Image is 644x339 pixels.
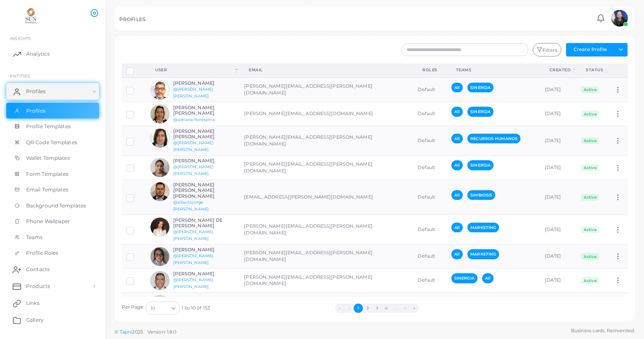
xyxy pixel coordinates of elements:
[609,10,630,27] a: avatar
[210,304,544,313] ul: Pagination
[467,160,494,170] span: SINERGIA
[6,103,99,119] a: Profiles
[155,67,233,73] div: User
[156,304,168,313] input: Search for option
[173,253,214,265] a: @[PERSON_NAME].[PERSON_NAME]
[540,215,577,245] td: [DATE]
[413,78,447,102] td: Default
[540,180,577,215] td: [DATE]
[467,134,521,143] span: RECURSOS HUMANOS
[26,202,86,210] span: Background Templates
[173,271,235,277] h6: [PERSON_NAME]
[182,305,210,312] span: 1 to 10 of 153
[8,8,54,24] a: logo
[173,140,214,152] a: @[PERSON_NAME].[PERSON_NAME]
[150,218,169,237] img: avatar
[413,156,447,180] td: Default
[150,105,169,124] img: avatar
[26,139,77,146] span: QR Code Templates
[467,249,499,259] span: MARKETING
[173,247,235,253] h6: [PERSON_NAME]
[581,226,599,233] span: Active
[173,200,209,211] a: @albertojorge.[PERSON_NAME]
[400,304,410,313] button: Go to next page
[550,67,571,73] div: Created
[239,293,413,317] td: [PERSON_NAME][EMAIL_ADDRESS][DOMAIN_NAME]
[6,150,99,166] a: Wallet Templates
[6,295,99,312] a: Links
[6,278,99,295] a: Products
[451,160,463,170] span: All
[6,198,99,214] a: Background Templates
[451,190,463,200] span: All
[6,213,99,229] a: Phone Wallpaper
[122,304,144,311] label: Per Page
[173,218,235,229] h6: [PERSON_NAME] DE [PERSON_NAME]
[173,182,235,199] h6: [PERSON_NAME] [PERSON_NAME] [PERSON_NAME]
[122,64,146,78] th: Row-selection
[413,245,447,269] td: Default
[451,107,463,116] span: All
[410,304,419,313] button: Go to last page
[6,135,99,151] a: QR Code Templates
[6,229,99,245] a: Teams
[422,67,437,73] div: Roles
[413,269,447,293] td: Default
[467,223,499,232] span: MARKETING
[239,245,413,269] td: [PERSON_NAME][EMAIL_ADDRESS][PERSON_NAME][DOMAIN_NAME]
[540,126,577,156] td: [DATE]
[413,102,447,126] td: Default
[148,329,177,335] span: Version: 1.8.0
[467,190,495,200] span: SIMBIOSIS
[26,249,58,257] span: Profile Roles
[146,301,180,315] div: Search for option
[26,107,46,115] span: Profiles
[173,158,235,164] h6: [PERSON_NAME]
[26,218,70,225] span: Phone Wallpaper
[413,215,447,245] td: Default
[173,81,235,86] h6: [PERSON_NAME]
[150,158,169,177] img: avatar
[540,156,577,180] td: [DATE]
[533,43,561,56] button: Filters
[239,180,413,215] td: [EMAIL_ADDRESS][PERSON_NAME][DOMAIN_NAME]
[10,36,31,41] span: INSIGHTS
[581,277,599,284] span: Active
[26,234,43,241] span: Teams
[467,107,494,116] span: SINERGIA
[239,78,413,102] td: [PERSON_NAME][EMAIL_ADDRESS][PERSON_NAME][DOMAIN_NAME]
[413,180,447,215] td: Default
[173,105,235,116] h6: [PERSON_NAME] [PERSON_NAME]
[173,129,235,140] h6: [PERSON_NAME] [PERSON_NAME]
[451,273,478,283] span: SINERGIA
[6,182,99,198] a: Email Templates
[173,117,215,122] a: @adriana.florespina
[451,83,463,92] span: All
[566,43,614,56] button: Create Profile
[10,73,30,78] span: ENTITIES
[6,46,99,62] a: Analytics
[173,164,214,176] a: @[PERSON_NAME].[PERSON_NAME]
[6,261,99,278] a: Contacts
[173,229,214,241] a: @[PERSON_NAME].[PERSON_NAME]
[26,88,46,95] span: Profiles
[150,129,169,148] img: avatar
[482,273,494,283] span: All
[239,126,413,156] td: [PERSON_NAME][EMAIL_ADDRESS][PERSON_NAME][DOMAIN_NAME]
[451,223,463,232] span: All
[115,328,176,336] span: ©
[150,304,155,313] span: 10
[540,78,577,102] td: [DATE]
[467,83,494,92] span: SINERGIA
[239,215,413,245] td: [PERSON_NAME][EMAIL_ADDRESS][PERSON_NAME][DOMAIN_NAME]
[451,134,463,143] span: All
[581,86,599,93] span: Active
[26,154,70,162] span: Wallet Templates
[581,194,599,201] span: Active
[6,166,99,182] a: Form Templates
[173,87,214,98] a: @[PERSON_NAME].[PERSON_NAME]
[581,164,599,171] span: Active
[354,304,363,313] button: Go to page 1
[6,245,99,261] a: Profile Roles
[413,126,447,156] td: Default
